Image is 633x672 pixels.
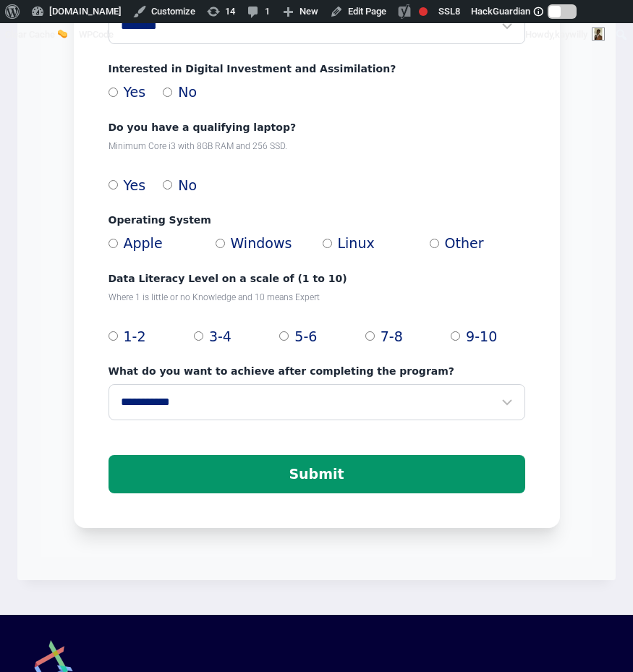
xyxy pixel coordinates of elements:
[109,88,118,97] input: Yes
[124,233,163,254] span: Apple
[109,364,525,378] label: What do you want to achieve after completing the program?
[178,82,197,103] span: No
[5,29,55,40] span: Clear Cache
[216,239,225,248] input: Windows
[294,326,317,347] span: 5-6
[124,175,146,196] span: Yes
[419,7,428,16] div: Focus keyphrase not set
[109,140,525,152] p: Minimum Core i3 with 8GB RAM and 256 SSD.
[365,331,375,341] input: 7-8
[124,326,146,347] span: 1-2
[109,180,118,190] input: Yes
[430,239,439,248] input: Other
[74,23,119,46] a: WPCode
[520,23,611,46] a: Howdy,
[194,331,203,341] input: 3-4
[109,120,525,135] label: Do you have a qualifying laptop?
[178,175,197,196] span: No
[279,331,289,341] input: 5-6
[163,88,172,97] input: No
[109,239,118,248] input: Apple
[323,239,332,248] input: Linux
[466,326,497,347] span: 9-10
[163,180,172,190] input: No
[338,233,375,254] span: Linux
[124,82,146,103] span: Yes
[445,233,484,254] span: Other
[209,326,231,347] span: 3-4
[381,326,403,347] span: 7-8
[58,29,67,38] img: 🧽
[451,331,460,341] input: 9-10
[109,213,525,227] label: Operating System
[555,29,587,40] span: kaywilly
[109,455,525,493] button: Submit
[109,271,525,286] label: Data Literacy Level on a scale of (1 to 10)
[231,233,292,254] span: Windows
[109,61,525,76] label: Interested in Digital Investment and Assimilation?
[109,292,525,303] p: Where 1 is little or no Knowledge and 10 means Expert
[109,331,118,341] input: 1-2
